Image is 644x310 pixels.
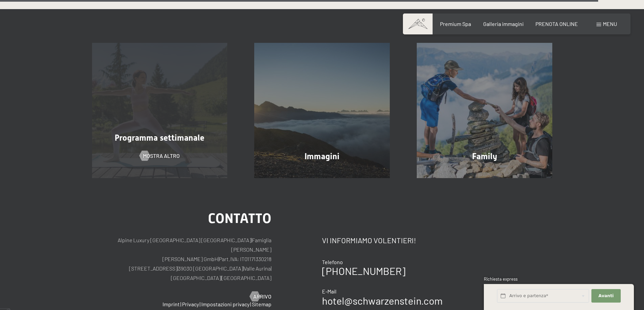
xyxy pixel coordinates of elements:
span: Immagini [304,151,340,161]
span: Programma settimanale [115,133,204,143]
span: Contatto [208,210,271,226]
a: hotel@schwarzenstein.com [322,294,443,307]
span: Vi informiamo volentieri! [322,236,416,245]
span: | [177,265,178,272]
span: mostra altro [143,152,180,160]
span: Menu [603,21,617,27]
a: Sitemap [252,301,271,307]
span: | [251,237,252,243]
span: | [221,275,222,281]
span: Consenso marketing* [257,171,308,178]
span: E-Mail [322,288,336,294]
a: Premium Spa [440,21,471,27]
span: | [271,265,271,272]
span: | [250,301,251,307]
a: Imprint [163,301,180,307]
span: 1 [483,293,485,299]
a: [PHONE_NUMBER] [322,265,405,277]
span: | [218,256,219,262]
a: vacanza attiva nel hotel Benessere - Hotel con sala fitness - Sala yoga Immagini [241,43,403,178]
span: | [180,301,181,307]
a: vacanza attiva nel hotel Benessere - Hotel con sala fitness - Sala yoga Programma settimanale mos... [79,43,241,178]
span: Avanti [598,293,614,299]
span: mostra altro [468,171,504,178]
a: Impostazioni privacy [201,301,250,307]
span: | [200,301,201,307]
span: Telefono [322,259,343,265]
span: | [243,265,244,272]
p: Alpine Luxury [GEOGRAPHIC_DATA] [GEOGRAPHIC_DATA] Famiglia [PERSON_NAME] [PERSON_NAME] GmbH Part.... [92,235,272,283]
button: Avanti [591,289,620,303]
span: Family [472,151,497,161]
span: mostra altro [305,171,342,178]
a: Galleria immagini [483,21,524,27]
a: Arrivo [250,293,271,300]
a: PRENOTA ONLINE [535,21,578,27]
a: Privacy [182,301,199,307]
span: Arrivo [253,293,271,300]
a: [Translate to Italienisch:] Family [403,43,566,178]
span: Richiesta express [484,276,518,282]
